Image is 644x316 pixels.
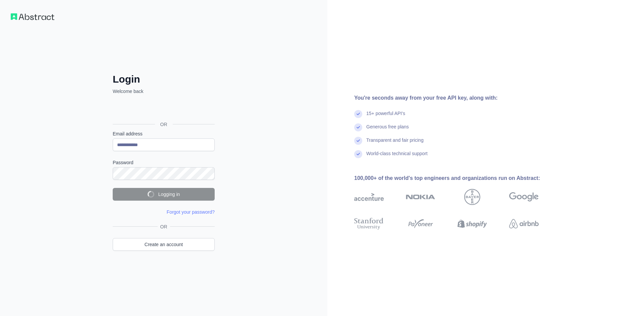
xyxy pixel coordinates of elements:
[354,216,384,231] img: stanford university
[354,137,362,145] img: check mark
[509,216,539,231] img: airbnb
[113,188,215,201] button: Logging in
[158,223,170,230] span: OR
[113,130,215,137] label: Email address
[354,110,362,118] img: check mark
[464,189,480,205] img: bayer
[509,189,539,205] img: google
[366,150,428,164] div: World-class technical support
[366,110,405,123] div: 15+ powerful API's
[109,102,217,117] iframe: Botão "Fazer login com o Google"
[406,189,435,205] img: nokia
[354,174,560,182] div: 100,000+ of the world's top engineers and organizations run on Abstract:
[354,189,384,205] img: accenture
[113,238,215,251] a: Create an account
[11,13,54,20] img: Workflow
[354,94,560,102] div: You're seconds away from your free API key, along with:
[155,121,173,128] span: OR
[366,137,424,150] div: Transparent and fair pricing
[354,123,362,131] img: check mark
[406,216,435,231] img: payoneer
[113,73,215,85] h2: Login
[113,88,215,95] p: Welcome back
[167,209,215,215] a: Forgot your password?
[366,123,409,137] div: Generous free plans
[458,216,487,231] img: shopify
[354,150,362,158] img: check mark
[113,159,215,166] label: Password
